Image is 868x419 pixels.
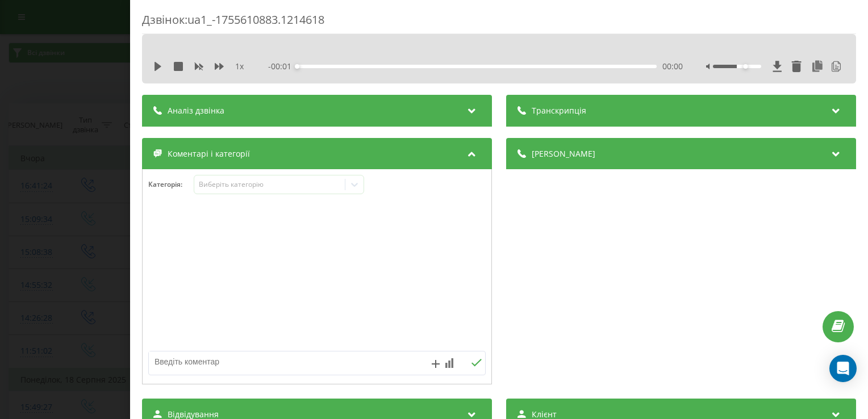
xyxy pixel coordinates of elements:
[268,61,297,72] span: - 00:01
[532,148,595,160] span: [PERSON_NAME]
[148,181,194,188] h4: Категорія :
[168,105,224,116] span: Аналіз дзвінка
[295,64,299,69] div: Accessibility label
[199,180,341,189] div: Виберіть категорію
[743,64,748,69] div: Accessibility label
[142,12,856,34] div: Дзвінок : ua1_-1755610883.1214618
[235,61,244,72] span: 1 x
[829,355,857,382] div: Open Intercom Messenger
[662,61,683,72] span: 00:00
[532,105,586,116] span: Транскрипція
[168,148,250,160] span: Коментарі і категорії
